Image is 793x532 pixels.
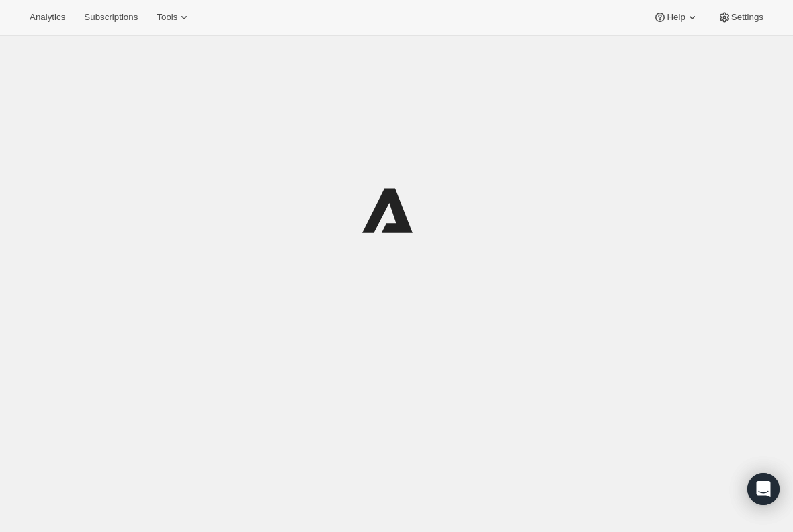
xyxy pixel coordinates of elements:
[84,12,138,23] span: Subscriptions
[30,12,65,23] span: Analytics
[731,12,763,23] span: Settings
[157,12,177,23] span: Tools
[747,473,780,505] div: Open Intercom Messenger
[22,8,73,27] button: Analytics
[149,8,199,27] button: Tools
[76,8,146,27] button: Subscriptions
[645,8,706,27] button: Help
[667,12,685,23] span: Help
[710,8,771,27] button: Settings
